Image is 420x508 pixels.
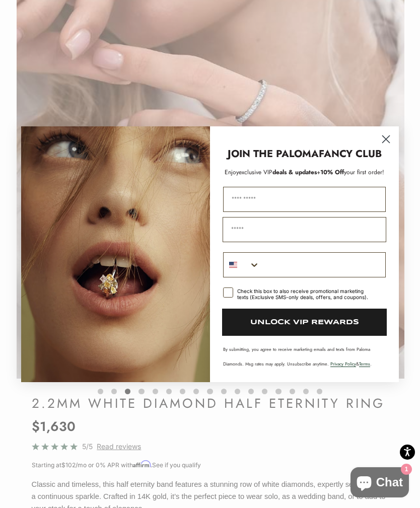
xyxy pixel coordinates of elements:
input: Email [223,217,386,242]
a: Privacy Policy [330,360,356,367]
span: exclusive VIP [239,168,272,177]
img: Loading... [21,126,210,382]
a: Terms [359,360,370,367]
span: & . [330,360,372,367]
button: UNLOCK VIP REWARDS [222,309,387,336]
button: Close dialog [377,130,395,148]
strong: JOIN THE PALOMA [228,147,319,161]
p: By submitting, you agree to receive marketing emails and texts from Paloma Diamonds. Msg rates ma... [223,346,386,367]
input: First Name [223,187,386,212]
span: 10% Off [320,168,344,177]
span: Enjoy [225,168,239,177]
img: United States [229,261,237,269]
span: + your first order! [317,168,384,177]
button: Search Countries [224,253,260,277]
span: deals & updates [239,168,317,177]
strong: FANCY CLUB [319,147,382,161]
div: Check this box to also receive promotional marketing texts (Exclusive SMS-only deals, offers, and... [237,288,374,300]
